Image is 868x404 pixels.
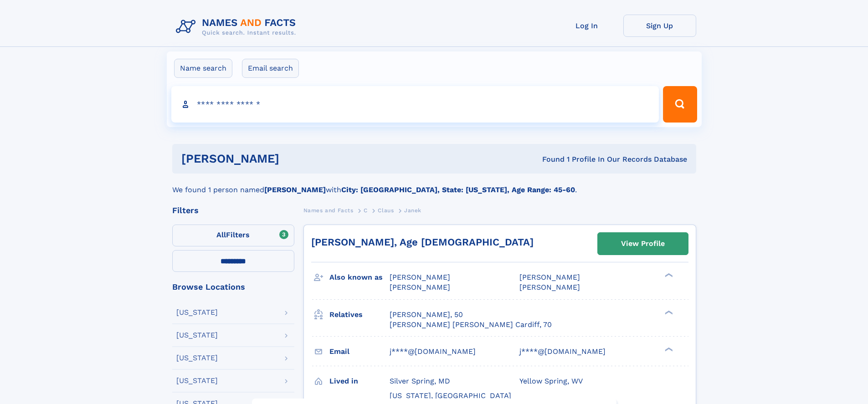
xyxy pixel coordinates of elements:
[404,207,421,214] span: Janek
[216,230,226,239] span: All
[181,153,411,164] h1: [PERSON_NAME]
[242,59,299,78] label: Email search
[598,233,688,255] a: View Profile
[378,205,394,216] a: Claus
[390,377,450,385] span: Silver Spring, MD
[663,272,673,278] div: ❯
[176,354,218,362] div: [US_STATE]
[663,86,697,123] button: Search Button
[519,283,580,291] span: [PERSON_NAME]
[390,320,552,330] a: [PERSON_NAME] [PERSON_NAME] Cardiff, 70
[390,391,511,400] span: [US_STATE], [GEOGRAPHIC_DATA]
[176,377,218,384] div: [US_STATE]
[172,225,294,246] label: Filters
[519,273,580,281] span: [PERSON_NAME]
[329,373,390,389] h3: Lived in
[176,332,218,339] div: [US_STATE]
[411,154,687,164] div: Found 1 Profile In Our Records Database
[364,207,368,214] span: C
[329,307,390,322] h3: Relatives
[329,270,390,285] h3: Also known as
[172,206,294,215] div: Filters
[364,205,368,216] a: C
[390,273,450,281] span: [PERSON_NAME]
[341,185,575,194] b: City: [GEOGRAPHIC_DATA], State: [US_STATE], Age Range: 45-60
[174,59,232,78] label: Name search
[621,233,665,254] div: View Profile
[329,344,390,359] h3: Email
[663,346,673,352] div: ❯
[171,86,659,123] input: search input
[378,207,394,214] span: Claus
[623,15,696,37] a: Sign Up
[663,309,673,315] div: ❯
[519,377,583,385] span: Yellow Spring, WV
[172,283,294,291] div: Browse Locations
[390,310,463,320] a: [PERSON_NAME], 50
[172,174,696,195] div: We found 1 person named with .
[390,283,450,291] span: [PERSON_NAME]
[264,185,326,194] b: [PERSON_NAME]
[172,15,303,39] img: Logo Names and Facts
[303,205,354,216] a: Names and Facts
[311,236,534,248] a: [PERSON_NAME], Age [DEMOGRAPHIC_DATA]
[550,15,623,37] a: Log In
[176,309,218,316] div: [US_STATE]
